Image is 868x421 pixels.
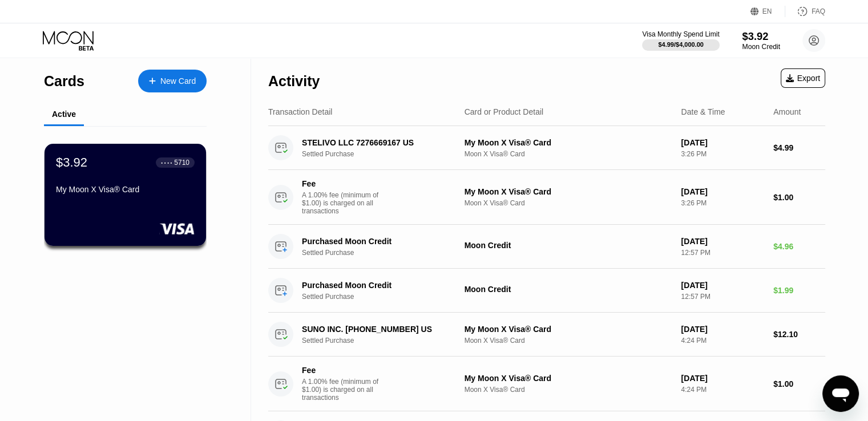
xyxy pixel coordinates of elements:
[742,30,780,51] div: $3.92Moon Credit
[268,357,825,411] div: FeeA 1.00% fee (minimum of $1.00) is charged on all transactionsMy Moon X Visa® CardMoon X Visa® ...
[681,237,764,246] div: [DATE]
[174,159,189,167] div: 5710
[465,337,672,345] div: Moon X Visa® Card
[465,187,672,196] div: My Moon X Visa® Card
[268,269,825,313] div: Purchased Moon CreditSettled PurchaseMoon Credit[DATE]12:57 PM$1.99
[56,185,195,194] div: My Moon X Visa® Card
[773,330,825,339] div: $12.10
[465,107,544,116] div: Card or Product Detail
[773,379,825,388] div: $1.00
[465,374,672,383] div: My Moon X Visa® Card
[681,138,764,147] div: [DATE]
[681,325,764,334] div: [DATE]
[268,126,825,170] div: STELIVO LLC 7276669167 USSettled PurchaseMy Moon X Visa® CardMoon X Visa® Card[DATE]3:26 PM$4.99
[681,187,764,196] div: [DATE]
[681,199,764,207] div: 3:26 PM
[786,74,820,83] div: Export
[302,150,470,158] div: Settled Purchase
[681,281,764,290] div: [DATE]
[642,30,719,51] div: Visa Monthly Spend Limit$4.99/$4,000.00
[268,225,825,269] div: Purchased Moon CreditSettled PurchaseMoon Credit[DATE]12:57 PM$4.96
[681,249,764,257] div: 12:57 PM
[742,30,780,42] div: $3.92
[642,30,719,38] div: Visa Monthly Spend Limit
[773,286,825,295] div: $1.99
[138,70,207,92] div: New Card
[658,41,704,48] div: $4.99 / $4,000.00
[302,325,458,334] div: SUNO INC. [PHONE_NUMBER] US
[302,138,458,147] div: STELIVO LLC 7276669167 US
[465,138,672,147] div: My Moon X Visa® Card
[302,237,458,246] div: Purchased Moon Credit
[465,325,672,334] div: My Moon X Visa® Card
[268,170,825,225] div: FeeA 1.00% fee (minimum of $1.00) is charged on all transactionsMy Moon X Visa® CardMoon X Visa® ...
[268,107,332,116] div: Transaction Detail
[302,378,387,402] div: A 1.00% fee (minimum of $1.00) is charged on all transactions
[302,281,458,290] div: Purchased Moon Credit
[465,386,672,394] div: Moon X Visa® Card
[268,73,320,90] div: Activity
[44,73,84,90] div: Cards
[773,193,825,202] div: $1.00
[681,293,764,301] div: 12:57 PM
[302,366,382,375] div: Fee
[750,6,785,17] div: EN
[681,107,725,116] div: Date & Time
[161,161,172,164] div: ● ● ● ●
[762,7,772,15] div: EN
[681,374,764,383] div: [DATE]
[742,43,780,51] div: Moon Credit
[781,68,825,88] div: Export
[681,386,764,394] div: 4:24 PM
[56,155,87,170] div: $3.92
[773,107,801,116] div: Amount
[773,242,825,251] div: $4.96
[773,143,825,152] div: $4.99
[785,6,825,17] div: FAQ
[465,241,672,250] div: Moon Credit
[160,76,196,86] div: New Card
[52,110,76,119] div: Active
[465,150,672,158] div: Moon X Visa® Card
[302,191,387,215] div: A 1.00% fee (minimum of $1.00) is charged on all transactions
[45,144,206,246] div: $3.92● ● ● ●5710My Moon X Visa® Card
[302,293,470,301] div: Settled Purchase
[268,313,825,357] div: SUNO INC. [PHONE_NUMBER] USSettled PurchaseMy Moon X Visa® CardMoon X Visa® Card[DATE]4:24 PM$12.10
[302,249,470,257] div: Settled Purchase
[822,375,859,412] iframe: Button to launch messaging window
[681,337,764,345] div: 4:24 PM
[302,179,382,188] div: Fee
[302,337,470,345] div: Settled Purchase
[465,285,672,294] div: Moon Credit
[812,7,825,15] div: FAQ
[465,199,672,207] div: Moon X Visa® Card
[681,150,764,158] div: 3:26 PM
